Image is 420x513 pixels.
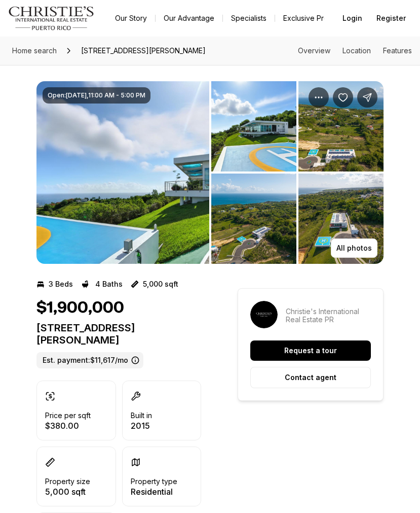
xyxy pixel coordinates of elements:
p: Request a tour [284,347,337,355]
div: Listing Photos [36,81,384,264]
a: Home search [8,43,61,59]
a: Our Story [107,11,155,25]
p: Residential [131,488,177,496]
button: Register [370,8,412,28]
a: Our Advantage [156,11,222,25]
a: Skip to: Overview [298,46,330,55]
span: Login [342,14,362,22]
a: Skip to: Features [383,46,412,55]
a: Specialists [223,11,275,25]
span: Home search [12,46,57,55]
button: Share Property: 485 SAN JOSÉ HILLS [357,87,377,108]
a: Skip to: Location [342,46,371,55]
p: Property type [131,477,177,486]
button: 4 Baths [81,276,123,292]
a: Exclusive Properties [275,11,360,25]
p: All photos [336,244,372,252]
span: [STREET_ADDRESS][PERSON_NAME] [77,43,210,59]
li: 1 of 16 [36,81,209,264]
button: Save Property: 485 SAN JOSÉ HILLS [333,87,353,108]
button: View image gallery [211,174,296,264]
button: View image gallery [298,81,384,172]
label: Est. payment: $11,617/mo [36,352,143,368]
p: 3 Beds [49,280,73,288]
button: Contact agent [250,367,371,388]
button: Login [336,8,368,28]
button: Property options [309,87,329,108]
p: Property size [45,477,90,486]
button: All photos [331,238,377,258]
button: View image gallery [298,174,384,264]
nav: Page section menu [298,47,412,55]
button: Request a tour [250,340,371,361]
p: Built in [131,412,152,420]
p: [STREET_ADDRESS][PERSON_NAME] [36,322,201,346]
p: $380.00 [45,422,91,430]
span: Register [376,14,406,22]
button: View image gallery [36,81,209,264]
h1: $1,900,000 [36,298,124,318]
p: 5,000 sqft [45,488,90,496]
li: 2 of 16 [211,81,384,264]
span: Open: [DATE] , 11:00 AM - 5:00 PM [48,91,145,99]
button: View image gallery [211,81,296,172]
img: logo [8,6,95,30]
p: 5,000 sqft [143,280,178,288]
p: Contact agent [285,373,336,382]
p: Christie's International Real Estate PR [286,307,371,324]
p: Price per sqft [45,412,91,420]
p: 4 Baths [95,280,123,288]
p: 2015 [131,422,152,430]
